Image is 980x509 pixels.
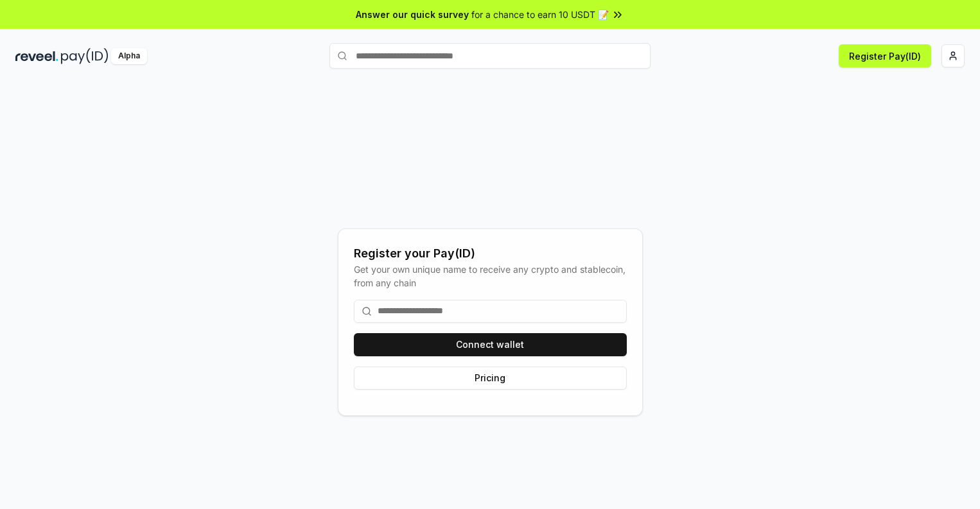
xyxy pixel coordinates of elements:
button: Register Pay(ID) [839,44,931,67]
button: Pricing [354,367,627,390]
span: Answer our quick survey [356,8,469,21]
button: Connect wallet [354,333,627,356]
span: for a chance to earn 10 USDT 📝 [471,8,609,21]
div: Get your own unique name to receive any crypto and stablecoin, from any chain [354,263,627,289]
img: pay_id [61,48,109,64]
div: Alpha [111,48,147,64]
img: reveel_dark [15,48,58,64]
div: Register your Pay(ID) [354,245,627,263]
